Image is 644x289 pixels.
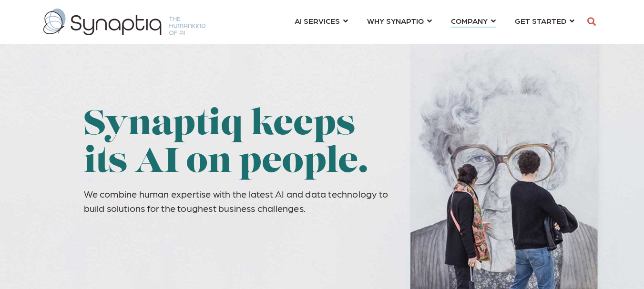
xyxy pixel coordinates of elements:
a: WHY SYNAPTIQ [367,12,432,30]
iframe: Embedded CTA [84,231,191,255]
iframe: Embedded CTA [218,231,304,255]
img: synaptiq logo-1 [43,9,205,35]
a: AI SERVICES [295,12,348,30]
span: WHY SYNAPTIQ [367,14,424,27]
span: AI SERVICES [295,14,340,27]
p: We combine human expertise with the latest AI and data technology to build solutions for the toug... [84,187,398,215]
a: GET STARTED [515,12,574,30]
span: GET STARTED [515,14,566,27]
span: COMPANY [451,14,488,27]
nav: menu [285,5,584,39]
span: Synaptiq keeps its AI on people. [84,109,368,180]
a: COMPANY [451,12,496,30]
